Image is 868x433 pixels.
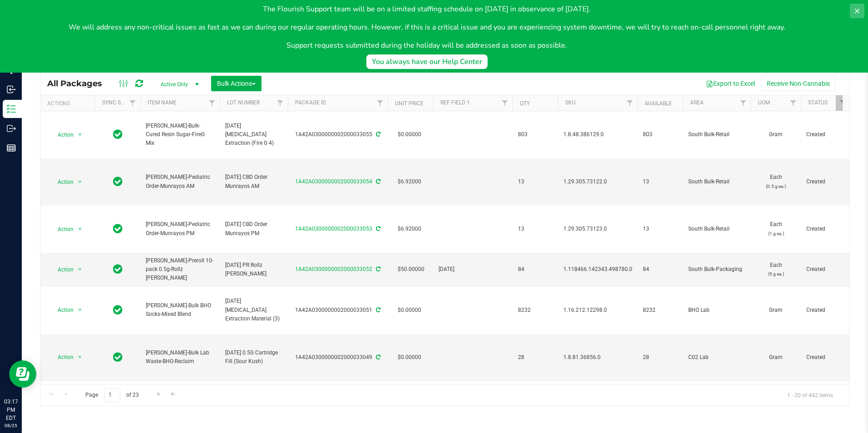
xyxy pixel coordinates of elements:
a: Package ID [295,99,326,106]
span: Sync from Compliance System [375,131,380,138]
input: 1 [104,388,120,402]
div: 1A42A0300000002000033049 [286,353,389,362]
a: UOM [758,99,770,106]
span: Sync from Compliance System [375,307,380,313]
button: Export to Excel [700,76,761,91]
iframe: Resource center [9,360,36,388]
span: 1 - 20 of 442 items [780,388,840,402]
span: 13 [518,225,552,233]
inline-svg: Reports [7,143,16,153]
a: Filter [125,95,140,111]
span: Action [49,223,74,236]
span: In Sync [113,304,123,316]
a: 1A42A0300000002000033052 [295,266,372,272]
span: select [74,304,86,316]
span: 8232 [643,306,677,315]
span: Gram [756,353,795,362]
span: [PERSON_NAME]-Bulk BHO Socks-Mixed Blend [146,301,214,319]
span: select [74,223,86,236]
span: South Bulk-Retail [688,177,745,186]
span: 803 [518,130,552,139]
span: [DATE] CBD Order Munrayos AM [225,173,282,190]
a: SKU [565,99,576,106]
p: We will address any non-critical issues as fast as we can during our regular operating hours. How... [69,22,785,33]
a: Filter [786,95,801,111]
span: 28 [518,353,552,362]
span: 13 [643,177,677,186]
a: Available [645,100,672,107]
p: Support requests submitted during the holiday will be addressed as soon as possible. [69,40,785,51]
span: Created [806,225,845,233]
div: Actions [47,100,91,107]
span: Each [756,220,795,237]
a: 1A42A0300000002000033054 [295,178,372,185]
div: 1A42A0300000002000033051 [286,306,389,315]
a: Area [690,99,704,106]
span: Bulk Actions [217,80,256,87]
a: Go to the next page [152,388,165,400]
inline-svg: Inventory [7,104,16,113]
span: [PERSON_NAME]-Bulk Lab Waste-BHO-Reclaim [146,349,214,366]
a: Lot Number [227,99,260,106]
span: $0.00000 [393,304,426,317]
a: Status [808,99,828,106]
a: Sync Status [102,99,137,106]
span: [PERSON_NAME]-Preroll 10-pack 0.5g-Rollz [PERSON_NAME] [146,256,214,283]
span: 84 [643,265,677,274]
span: [DATE] [MEDICAL_DATA] Extraction (Fire G 4) [225,122,282,148]
span: Sync from Compliance System [375,178,380,185]
span: 13 [518,177,552,186]
span: select [74,263,86,276]
span: $6.92000 [393,175,426,188]
span: Action [49,176,74,188]
button: Receive Non-Cannabis [761,76,836,91]
span: Action [49,351,74,364]
span: Page of 23 [78,388,146,402]
span: Gram [756,306,795,315]
span: [DATE] 0.5G Cartridge Fill (Sour Kush) [225,349,282,366]
span: 13 [643,225,677,233]
span: C02 Lab [688,353,745,362]
a: Qty [520,100,530,107]
span: Sync from Compliance System [375,354,380,360]
span: In Sync [113,263,123,276]
span: In Sync [113,222,123,235]
span: Created [806,130,845,139]
span: Created [806,306,845,315]
span: 84 [518,265,552,274]
span: $0.00000 [393,351,426,364]
span: In Sync [113,175,123,188]
span: 1.29.305.73122.0 [563,177,632,186]
span: [PERSON_NAME]-Pediatric Order-Munrayos AM [146,173,214,190]
div: You always have our Help Center [372,56,482,67]
span: [PERSON_NAME]-Pediatric Order-Munrayos PM [146,220,214,237]
span: [DATE] CBD Order Munrayos PM [225,220,282,237]
span: $0.00000 [393,128,426,141]
span: 8232 [518,306,552,315]
a: Filter [622,95,637,111]
span: South Bulk-Retail [688,130,745,139]
a: 1A42A0300000002000033053 [295,226,372,232]
a: Unit Price [395,100,424,107]
span: 1.118466.142343.498780.0 [563,265,632,274]
span: 28 [643,353,677,362]
span: Created [806,353,845,362]
span: select [74,351,86,364]
a: Item Name [148,99,177,106]
span: 1.29.305.73123.0 [563,225,632,233]
p: (0.5 g ea.) [756,182,795,191]
span: 1.8.81.36856.0 [563,353,632,362]
a: Go to the last page [167,388,180,400]
inline-svg: Outbound [7,124,16,133]
span: Each [756,173,795,190]
span: [PERSON_NAME]-Bulk-Cured Resin Sugar-FireG Mix [146,122,214,148]
span: BHO Lab [688,306,745,315]
a: Filter [205,95,220,111]
span: Sync from Compliance System [375,226,380,232]
span: South Bulk-Retail [688,225,745,233]
p: 03:17 PM EDT [4,398,18,422]
span: Created [806,265,845,274]
span: 1.8.48.386129.0 [563,130,632,139]
inline-svg: Inbound [7,85,16,94]
a: Filter [373,95,388,111]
